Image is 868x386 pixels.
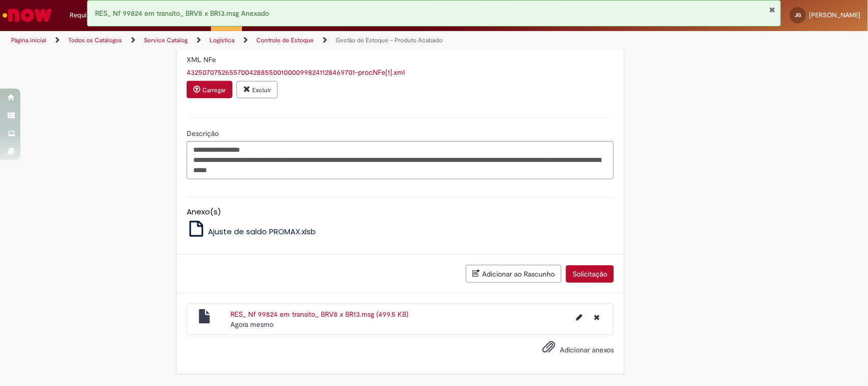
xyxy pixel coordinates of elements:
a: Logistica [209,36,234,44]
button: Carregar anexo de XML NFe [187,81,232,98]
span: Requisições [70,10,105,20]
button: Adicionar ao Rascunho [466,265,561,283]
span: Adicionar anexos [560,345,614,354]
a: Ajuste de saldo PROMAX.xlsb [187,226,316,237]
small: Excluir [252,86,271,94]
span: RES_ Nf 99824 em transito_ BRV8 x BR13.msg Anexado [95,9,269,18]
a: Página inicial [11,36,46,44]
a: Download de 43250707526557004288550010000998241128469701-procNFe[1].xml [187,68,405,77]
button: Fechar Notificação [769,6,775,14]
a: Gestão de Estoque – Produto Acabado [336,36,442,44]
button: Excluir RES_ Nf 99824 em transito_ BRV8 x BR13.msg [588,309,606,325]
small: Carregar [202,86,226,94]
a: Todos os Catálogos [68,36,122,44]
button: Adicionar anexos [540,338,558,361]
span: Agora mesmo [230,320,274,329]
button: Editar nome de arquivo RES_ Nf 99824 em transito_ BRV8 x BR13.msg [570,309,588,325]
a: Controle de Estoque [256,36,314,44]
ul: Trilhas de página [8,31,571,50]
span: Descrição [187,129,221,138]
textarea: Descrição [187,141,614,179]
button: Excluir anexo 43250707526557004288550010000998241128469701-procNFe[1].xml [236,81,278,98]
button: Solicitação [566,265,614,283]
span: [PERSON_NAME] [809,11,860,19]
h5: Anexo(s) [187,208,614,216]
img: ServiceNow [1,5,53,25]
a: RES_ Nf 99824 em transito_ BRV8 x BR13.msg (499.5 KB) [230,310,408,319]
span: JG [795,12,801,18]
a: Service Catalog [144,36,188,44]
span: XML NFe [187,55,218,64]
time: 29/08/2025 10:32:34 [230,320,274,329]
span: Ajuste de saldo PROMAX.xlsb [208,226,316,237]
